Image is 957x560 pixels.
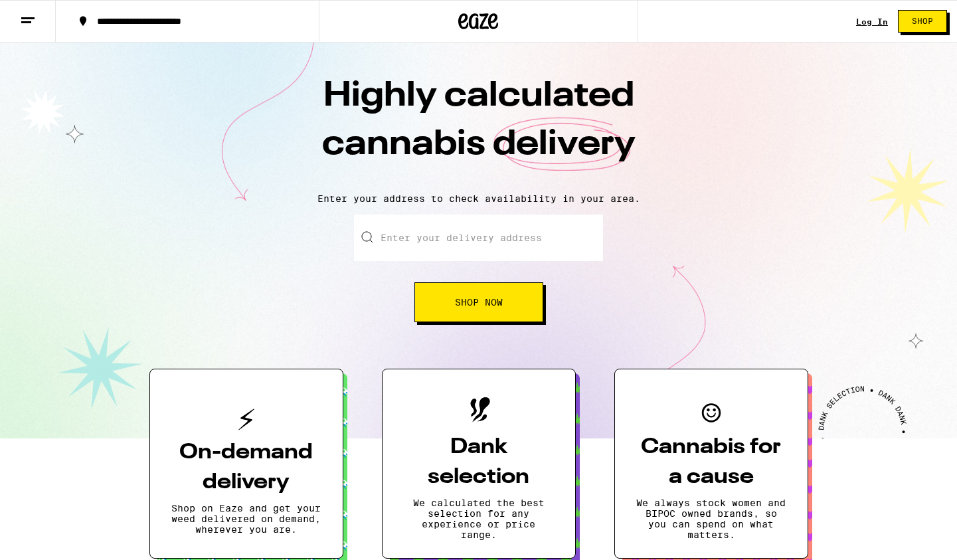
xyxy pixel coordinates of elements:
[404,432,554,492] h3: Dank selection
[888,10,957,33] a: Shop
[898,10,947,33] button: Shop
[455,298,503,307] span: Shop Now
[246,72,711,183] h1: Highly calculated cannabis delivery
[636,432,786,492] h3: Cannabis for a cause
[856,17,888,26] a: Log In
[636,498,786,540] p: We always stock women and BIPOC owned brands, so you can spend on what matters.
[171,438,321,498] h3: On-demand delivery
[149,369,343,559] button: On-demand deliveryShop on Eaze and get your weed delivered on demand, wherever you are.
[404,498,554,540] p: We calculated the best selection for any experience or price range.
[171,503,321,535] p: Shop on Eaze and get your weed delivered on demand, wherever you are.
[382,369,576,559] button: Dank selectionWe calculated the best selection for any experience or price range.
[414,282,543,322] button: Shop Now
[13,193,944,204] p: Enter your address to check availability in your area.
[354,215,603,261] input: Enter your delivery address
[614,369,808,559] button: Cannabis for a causeWe always stock women and BIPOC owned brands, so you can spend on what matters.
[912,17,933,25] span: Shop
